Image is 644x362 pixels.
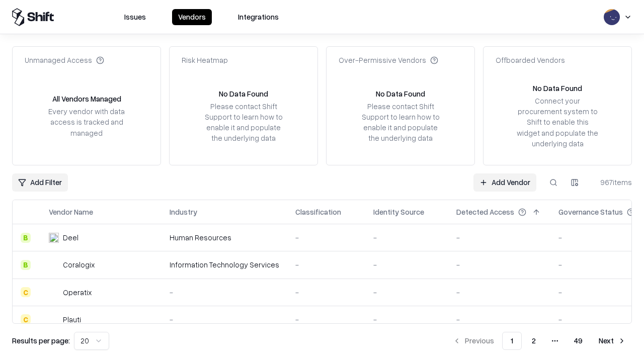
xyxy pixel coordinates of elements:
div: - [295,314,357,325]
div: Detected Access [456,207,514,217]
button: Next [593,332,632,350]
button: 2 [524,332,544,350]
div: Governance Status [558,207,623,217]
div: - [373,314,440,325]
div: - [170,287,279,298]
button: Issues [118,9,152,25]
img: Plauti [49,314,59,324]
div: - [170,314,279,325]
div: - [373,287,440,298]
button: Integrations [232,9,285,25]
div: - [295,232,357,243]
div: Classification [295,207,341,217]
div: Over-Permissive Vendors [339,55,438,65]
div: Deel [63,232,78,243]
div: B [21,233,31,243]
button: 49 [566,332,591,350]
div: Vendor Name [49,207,93,217]
div: Please contact Shift Support to learn how to enable it and populate the underlying data [202,101,285,144]
div: Coralogix [63,259,95,270]
img: Operatix [49,287,59,297]
div: No Data Found [533,83,582,94]
div: Unmanaged Access [25,55,104,65]
div: No Data Found [376,88,425,99]
div: C [21,287,31,297]
button: Vendors [172,9,212,25]
button: 1 [502,332,522,350]
div: - [295,259,357,270]
div: Industry [170,207,197,217]
div: Human Resources [170,232,279,243]
p: Results per page: [12,335,70,346]
div: 967 items [592,177,632,188]
div: - [456,232,542,243]
div: - [456,259,542,270]
div: No Data Found [219,88,268,99]
a: Add Vendor [473,173,536,192]
div: - [373,232,440,243]
div: B [21,260,31,270]
div: Operatix [63,287,92,298]
div: C [21,314,31,324]
div: - [373,259,440,270]
nav: pagination [447,332,632,350]
div: Information Technology Services [170,259,279,270]
div: - [295,287,357,298]
div: Identity Source [373,207,424,217]
div: - [456,314,542,325]
div: Every vendor with data access is tracked and managed [45,106,128,138]
button: Add Filter [12,173,68,192]
div: - [456,287,542,298]
div: Please contact Shift Support to learn how to enable it and populate the underlying data [359,101,442,144]
img: Deel [49,233,59,243]
img: Coralogix [49,260,59,270]
div: Offboarded Vendors [496,55,565,65]
div: Plauti [63,314,81,325]
div: All Vendors Managed [52,94,121,104]
div: Connect your procurement system to Shift to enable this widget and populate the underlying data [516,96,599,149]
div: Risk Heatmap [182,55,228,65]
